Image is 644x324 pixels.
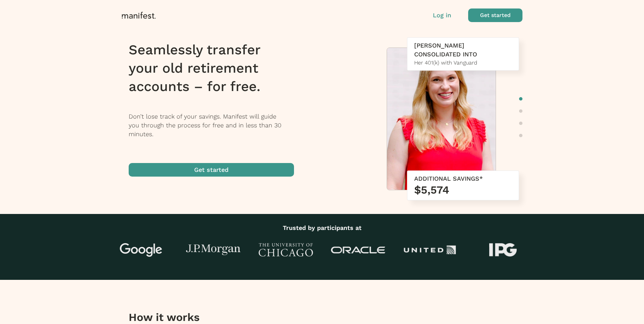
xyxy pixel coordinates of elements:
button: Get started [468,8,522,22]
button: Get started [129,163,294,177]
p: Don’t lose track of your savings. Manifest will guide you through the process for free and in les... [129,112,303,139]
div: Her 401(k) with Vanguard [414,59,512,67]
h3: How it works [129,310,280,324]
img: University of Chicago [259,243,313,257]
img: Oracle [331,247,385,254]
div: [PERSON_NAME] CONSOLIDATED INTO [414,41,512,59]
h1: Seamlessly transfer your old retirement accounts – for free. [129,41,303,96]
img: Meredith [387,48,496,193]
h3: $5,574 [414,183,512,197]
div: ADDITIONAL SAVINGS* [414,174,512,183]
img: J.P Morgan [186,245,240,256]
img: Google [114,243,168,257]
button: Log in [433,11,451,20]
